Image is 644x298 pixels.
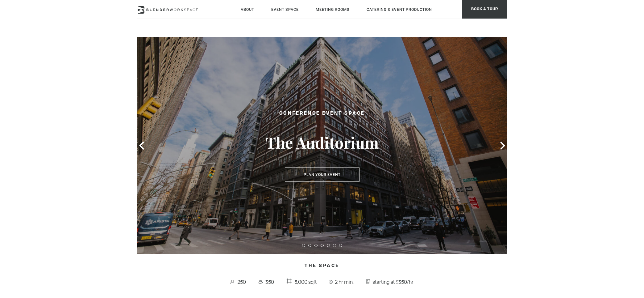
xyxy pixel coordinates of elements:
h2: Conference Event Space [251,110,393,117]
span: 2 hr min. [334,277,355,287]
span: 250 [236,277,248,287]
span: 350 [264,277,276,287]
span: 5,000 sqft [293,277,318,287]
button: Plan Your Event [285,168,359,182]
h4: The Space [137,260,507,272]
span: starting at $350/hr [371,277,415,287]
h3: The Auditorium [251,133,393,152]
